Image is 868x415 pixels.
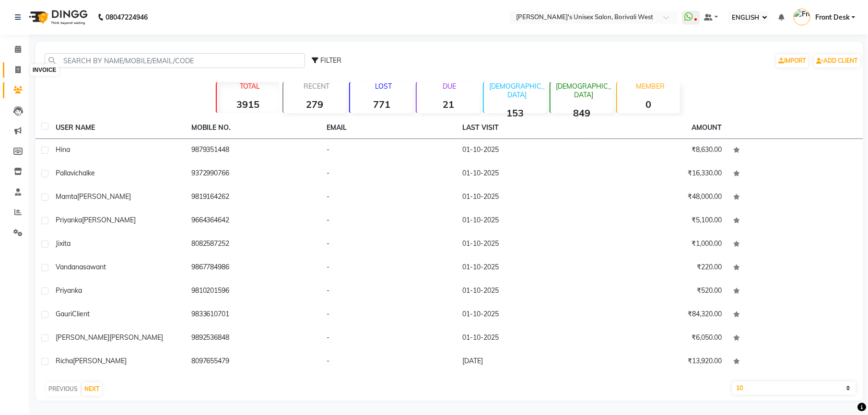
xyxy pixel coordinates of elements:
p: LOST [354,82,413,91]
p: [DEMOGRAPHIC_DATA] [554,82,613,99]
td: - [321,280,457,303]
td: - [321,327,457,350]
td: 01-10-2025 [457,233,592,256]
td: - [321,186,457,209]
td: 9892536848 [186,327,321,350]
td: - [321,303,457,327]
p: RECENT [287,82,346,91]
strong: 0 [617,98,680,110]
span: [PERSON_NAME] [109,333,163,342]
th: LAST VISIT [457,117,592,139]
span: mamta [56,192,77,201]
th: MOBILE NO. [186,117,321,139]
span: [PERSON_NAME] [73,357,127,365]
th: EMAIL [321,117,457,139]
span: vandana [56,263,83,271]
td: 8097655479 [186,350,321,374]
td: ₹1,000.00 [592,233,728,256]
a: IMPORT [776,54,809,68]
p: DUE [419,82,480,91]
div: INVOICE [30,65,59,76]
td: 8082587252 [186,233,321,256]
td: ₹13,920.00 [592,350,728,374]
td: ₹48,000.00 [592,186,728,209]
td: 9810201596 [186,280,321,303]
td: 01-10-2025 [457,256,592,280]
span: priyanka [56,286,82,295]
td: 9819164262 [186,186,321,209]
span: Front Desk [815,12,850,23]
td: - [321,139,457,162]
img: logo [24,4,90,31]
td: - [321,233,457,256]
td: 9879351448 [186,139,321,162]
td: 01-10-2025 [457,162,592,186]
strong: 279 [283,98,346,110]
td: ₹220.00 [592,256,728,280]
td: ₹16,330.00 [592,162,728,186]
td: ₹6,050.00 [592,327,728,350]
span: sawant [83,263,106,271]
p: [DEMOGRAPHIC_DATA] [488,82,547,99]
b: 08047224946 [106,4,148,31]
td: 01-10-2025 [457,280,592,303]
td: ₹84,320.00 [592,303,728,327]
td: 01-10-2025 [457,186,592,209]
input: SEARCH BY NAME/MOBILE/EMAIL/CODE [45,53,305,68]
span: hina [56,145,70,154]
span: [PERSON_NAME] [77,192,131,201]
p: TOTAL [221,82,280,91]
td: 01-10-2025 [457,209,592,233]
span: [PERSON_NAME] [82,216,136,224]
th: AMOUNT [686,117,727,138]
td: ₹5,100.00 [592,209,728,233]
a: ADD CLIENT [814,54,860,68]
td: ₹520.00 [592,280,728,303]
span: Gauri [56,310,72,318]
strong: 21 [417,98,480,110]
span: chalke [75,169,95,177]
button: NEXT [82,382,102,396]
span: priyanka [56,216,82,224]
td: 9867784986 [186,256,321,280]
td: - [321,209,457,233]
span: Client [72,310,90,318]
p: MEMBER [621,82,680,91]
td: - [321,162,457,186]
td: 01-10-2025 [457,303,592,327]
td: 9833610701 [186,303,321,327]
td: - [321,256,457,280]
span: jixita [56,239,70,248]
span: [PERSON_NAME] [56,333,109,342]
span: Pallavi [56,169,75,177]
td: 9372990766 [186,162,321,186]
strong: 3915 [217,98,280,110]
td: 9664364642 [186,209,321,233]
td: 01-10-2025 [457,139,592,162]
td: ₹8,630.00 [592,139,728,162]
img: Front Desk [794,9,810,25]
span: FILTER [321,56,342,65]
td: - [321,350,457,374]
strong: 849 [551,107,613,119]
strong: 771 [350,98,413,110]
strong: 153 [484,107,547,119]
th: USER NAME [50,117,186,139]
span: Richa [56,357,73,365]
td: [DATE] [457,350,592,374]
td: 01-10-2025 [457,327,592,350]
